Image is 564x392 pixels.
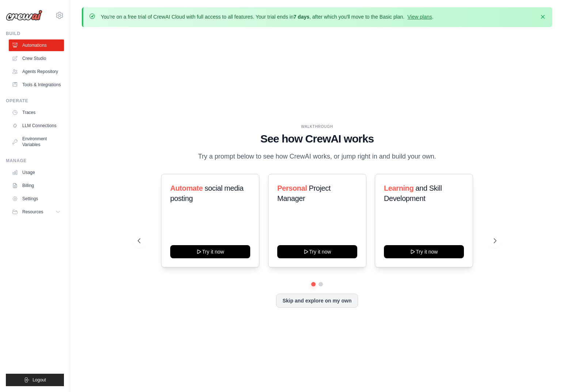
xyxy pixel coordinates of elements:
[384,245,464,258] button: Try it now
[277,184,331,202] span: Project Manager
[6,98,64,104] div: Operate
[101,13,434,20] p: You're on a free trial of CrewAI Cloud with full access to all features. Your trial ends in , aft...
[170,184,203,192] span: Automate
[9,79,64,91] a: Tools & Integrations
[9,180,64,191] a: Billing
[277,245,357,258] button: Try it now
[170,245,250,258] button: Try it now
[384,184,442,202] span: and Skill Development
[138,132,496,145] h1: See how CrewAI works
[277,184,307,192] span: Personal
[9,120,64,132] a: LLM Connections
[9,133,64,151] a: Environment Variables
[9,167,64,178] a: Usage
[6,158,64,164] div: Manage
[22,209,43,215] span: Resources
[9,206,64,218] button: Resources
[6,374,64,386] button: Logout
[6,31,64,37] div: Build
[194,151,440,162] p: Try a prompt below to see how CrewAI works, or jump right in and build your own.
[276,294,358,308] button: Skip and explore on my own
[9,66,64,77] a: Agents Repository
[6,10,42,21] img: Logo
[384,184,414,192] span: Learning
[9,53,64,64] a: Crew Studio
[9,39,64,51] a: Automations
[33,377,46,383] span: Logout
[138,124,496,129] div: WALKTHROUGH
[407,14,432,20] a: View plans
[9,193,64,205] a: Settings
[293,14,309,20] strong: 7 days
[9,107,64,118] a: Traces
[170,184,244,202] span: social media posting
